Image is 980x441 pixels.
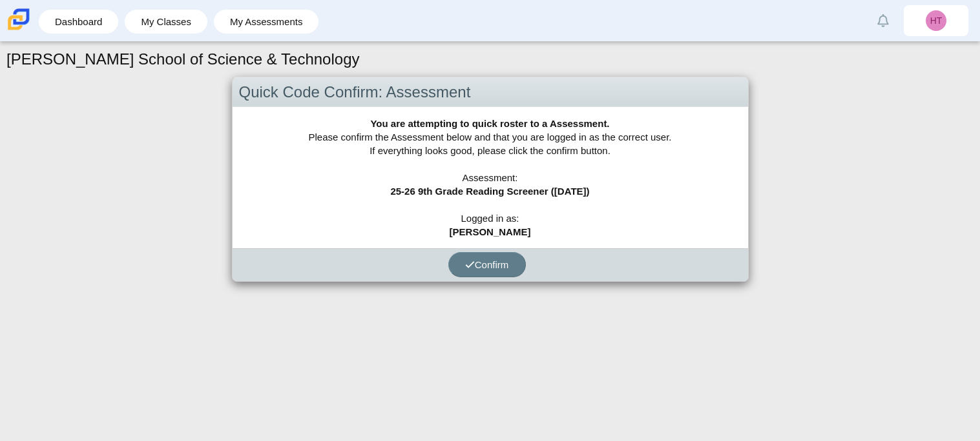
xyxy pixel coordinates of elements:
a: HT [904,5,968,36]
b: You are attempting to quick roster to a Assessment. [370,118,609,129]
a: Alerts [869,6,897,35]
div: Please confirm the Assessment below and that you are logged in as the correct user. If everything... [233,107,748,248]
span: Confirm [465,259,509,270]
a: Carmen School of Science & Technology [5,24,32,35]
div: Quick Code Confirm: Assessment [233,77,748,108]
h1: [PERSON_NAME] School of Science & Technology [6,48,360,70]
b: 25-26 9th Grade Reading Screener ([DATE]) [390,186,589,197]
a: My Classes [131,10,201,34]
button: Confirm [448,252,526,277]
a: Dashboard [45,10,112,34]
img: Carmen School of Science & Technology [5,6,32,33]
a: My Assessments [220,10,313,34]
b: [PERSON_NAME] [450,226,531,237]
span: HT [930,16,943,25]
